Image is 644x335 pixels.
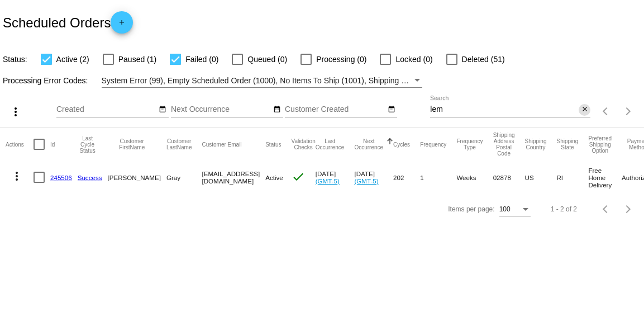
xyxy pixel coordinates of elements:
[3,55,27,64] span: Status:
[499,205,511,213] span: 100
[499,206,531,214] mat-select: Items per page:
[393,141,410,148] button: Change sorting for Cycles
[166,161,202,194] mat-cell: Gray
[420,141,446,148] button: Change sorting for Frequency
[595,198,617,220] button: Previous page
[202,161,265,194] mat-cell: [EMAIL_ADDRESS][DOMAIN_NAME]
[617,198,640,220] button: Next page
[388,105,395,114] mat-icon: date_range
[354,177,378,185] a: (GMT-5)
[448,205,494,213] div: Items per page:
[456,161,493,194] mat-cell: Weeks
[588,135,612,154] button: Change sorting for PreferredShippingOption
[595,100,617,122] button: Previous page
[292,170,305,183] mat-icon: check
[354,161,393,194] mat-cell: [DATE]
[456,138,483,150] button: Change sorting for FrequencyType
[493,161,525,194] mat-cell: 02878
[56,105,157,114] input: Created
[462,53,505,66] span: Deleted (51)
[316,177,340,185] a: (GMT-5)
[102,74,422,88] mat-select: Filter by Processing Error Codes
[285,105,385,114] input: Customer Created
[171,105,271,114] input: Next Occurrence
[108,138,156,150] button: Change sorting for CustomerFirstName
[9,105,22,119] mat-icon: more_vert
[493,132,515,157] button: Change sorting for ShippingPostcode
[273,105,281,114] mat-icon: date_range
[3,11,133,34] h2: Scheduled Orders
[265,174,283,181] span: Active
[3,76,88,85] span: Processing Error Codes:
[316,53,366,66] span: Processing (0)
[581,105,589,114] mat-icon: close
[617,100,640,122] button: Next page
[247,53,287,66] span: Queued (0)
[316,161,355,194] mat-cell: [DATE]
[159,105,166,114] mat-icon: date_range
[556,161,588,194] mat-cell: RI
[525,161,557,194] mat-cell: US
[525,138,547,150] button: Change sorting for ShippingCountry
[202,141,241,148] button: Change sorting for CustomerEmail
[316,138,345,150] button: Change sorting for LastOccurrenceUtc
[166,138,192,150] button: Change sorting for CustomerLastName
[265,141,281,148] button: Change sorting for Status
[10,169,23,183] mat-icon: more_vert
[6,128,34,161] mat-header-cell: Actions
[50,141,55,148] button: Change sorting for Id
[551,205,577,213] div: 1 - 2 of 2
[430,105,579,114] input: Search
[420,161,456,194] mat-cell: 1
[395,53,432,66] span: Locked (0)
[115,18,128,32] mat-icon: add
[393,161,420,194] mat-cell: 202
[118,53,156,66] span: Paused (1)
[556,138,578,150] button: Change sorting for ShippingState
[579,104,590,116] button: Clear
[292,128,316,161] mat-header-cell: Validation Checks
[588,161,622,194] mat-cell: Free Home Delivery
[354,138,383,150] button: Change sorting for NextOccurrenceUtc
[56,53,89,66] span: Active (2)
[50,174,72,181] a: 245506
[108,161,166,194] mat-cell: [PERSON_NAME]
[185,53,218,66] span: Failed (0)
[78,174,102,181] a: Success
[78,135,98,154] button: Change sorting for LastProcessingCycleId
